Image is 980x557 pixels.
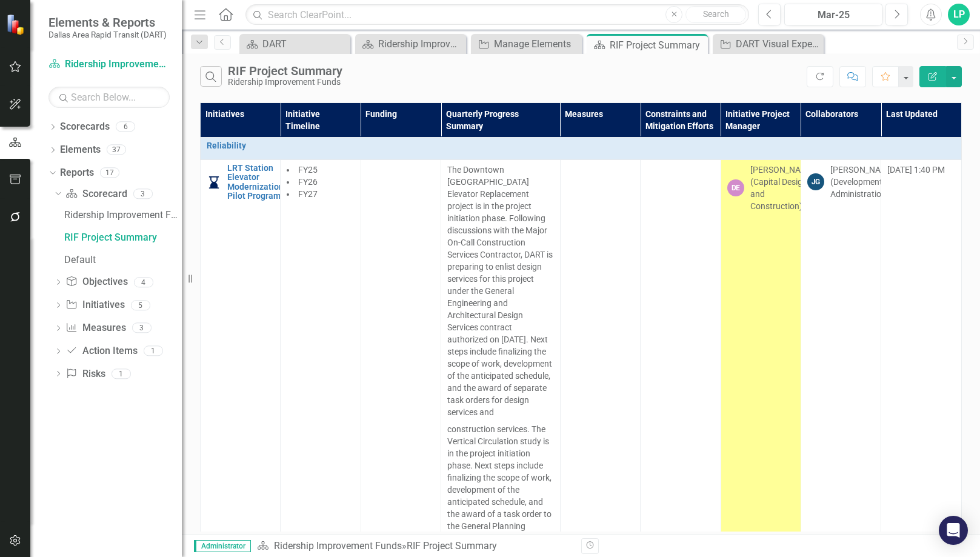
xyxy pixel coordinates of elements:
a: Reports [60,166,94,180]
td: Double-Click to Edit [281,160,361,549]
div: RIF Project Summary [610,38,705,53]
span: FY27 [298,189,318,199]
button: LP [948,4,970,25]
div: RIF Project Summary [407,540,497,552]
a: Initiatives [65,298,124,312]
td: Double-Click to Edit Right Click for Context Menu [201,138,962,160]
a: Ridership Improvement Funds [48,58,170,72]
div: 3 [132,323,152,333]
a: Scorecards [60,120,110,134]
div: Ridership Improvement Funds [228,78,342,87]
div: [PERSON_NAME] (Capital Design and Construction) [750,164,815,212]
div: 17 [100,167,119,178]
a: Objectives [65,275,127,289]
a: DART Visual Experience Redesign [716,36,821,52]
input: Search Below... [48,87,170,108]
div: DART [262,36,347,52]
a: Reliability [207,141,955,150]
div: RIF Project Summary [64,232,182,243]
a: Ridership Improvement Funds [358,36,463,52]
td: Double-Click to Edit Right Click for Context Menu [201,160,281,549]
div: DE [727,179,744,196]
div: 37 [107,145,126,155]
span: Elements & Reports [48,15,167,30]
div: DART Visual Experience Redesign [736,36,821,52]
a: Measures [65,321,125,335]
td: Double-Click to Edit [801,160,881,549]
a: Default [61,250,182,269]
td: Double-Click to Edit [361,160,441,549]
div: 4 [134,277,153,287]
a: Risks [65,367,105,381]
div: Mar-25 [788,8,878,22]
div: 5 [131,300,150,310]
button: Mar-25 [784,4,882,25]
p: construction services. The Vertical Circulation study is in the project initiation phase. Next st... [447,421,553,544]
div: 1 [144,346,163,356]
small: Dallas Area Rapid Transit (DART) [48,30,167,39]
a: Ridership Improvement Funds [274,540,402,552]
button: Search [685,6,746,23]
span: FY26 [298,177,318,187]
div: RIF Project Summary [228,64,342,78]
div: 6 [116,122,135,132]
a: Elements [60,143,101,157]
span: FY25 [298,165,318,175]
div: [DATE] 1:40 PM [887,164,955,176]
div: Open Intercom Messenger [939,516,968,545]
div: Default [64,255,182,265]
a: DART [242,36,347,52]
div: Ridership Improvement Funds [378,36,463,52]
div: Manage Elements [494,36,579,52]
img: In Progress [207,175,221,190]
div: » [257,539,572,553]
div: 3 [133,188,153,199]
a: LRT Station Elevator Modernization Pilot Program [227,164,284,201]
a: Action Items [65,344,137,358]
div: Ridership Improvement Funds [64,210,182,221]
div: 1 [112,369,131,379]
td: Double-Click to Edit [721,160,801,549]
td: Double-Click to Edit [441,160,560,549]
a: Scorecard [65,187,127,201]
a: Ridership Improvement Funds [61,205,182,224]
a: Manage Elements [474,36,579,52]
td: Double-Click to Edit [641,160,721,549]
div: [PERSON_NAME] (Development Administration) [830,164,895,200]
img: ClearPoint Strategy [6,14,27,35]
a: RIF Project Summary [61,227,182,247]
p: The Downtown [GEOGRAPHIC_DATA] Elevator Replacement project is in the project initiation phase. F... [447,164,553,421]
span: Search [703,9,729,19]
input: Search ClearPoint... [245,4,749,25]
div: JG [807,173,824,190]
span: Administrator [194,540,251,552]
